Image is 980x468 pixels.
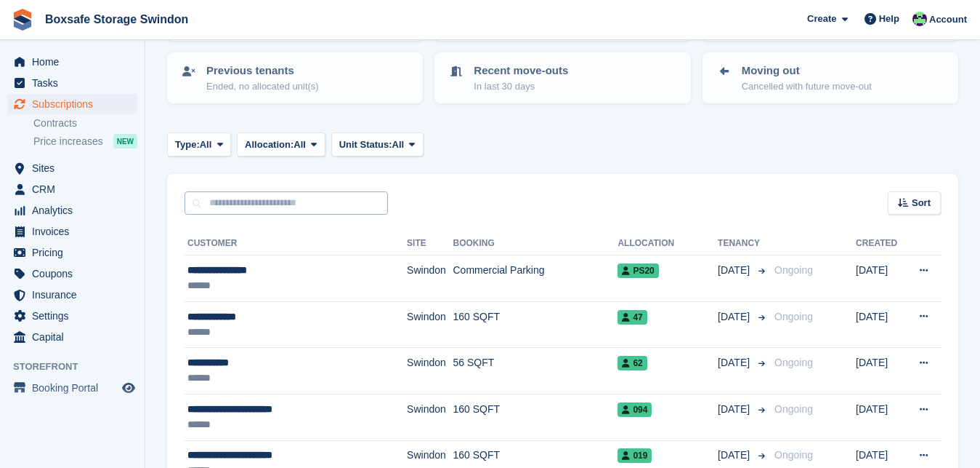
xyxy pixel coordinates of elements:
span: Subscriptions [32,94,119,114]
td: [DATE] [856,301,904,348]
span: CRM [32,179,119,199]
a: Price increases NEW [33,133,137,149]
th: Site [407,232,453,255]
span: All [200,138,212,152]
a: menu [7,327,137,347]
span: [DATE] [718,309,753,325]
span: Ongoing [774,311,813,322]
a: menu [7,94,137,114]
span: Home [32,52,119,72]
span: Ongoing [774,264,813,276]
a: menu [7,200,137,221]
th: Booking [453,232,618,255]
a: Preview store [120,379,137,397]
span: 62 [617,356,647,370]
a: Boxsafe Storage Swindon [39,7,194,31]
a: Previous tenants Ended, no allocated unit(s) [169,54,421,102]
span: 019 [617,448,652,463]
a: menu [7,306,137,326]
span: Invoices [32,221,119,242]
a: Recent move-outs In last 30 days [436,54,689,102]
span: Capital [32,327,119,347]
td: [DATE] [856,348,904,394]
span: Storefront [13,360,145,374]
span: 094 [617,402,652,417]
a: Contracts [33,116,137,130]
img: Kim Virabi [912,12,927,26]
a: menu [7,378,137,398]
span: All [392,138,405,152]
span: Allocation: [245,138,293,152]
th: Allocation [617,232,718,255]
p: Recent move-outs [474,63,568,79]
span: All [293,138,306,152]
span: [DATE] [718,263,753,278]
button: Allocation: All [237,132,325,156]
button: Unit Status: All [331,132,424,156]
td: 160 SQFT [453,301,618,348]
a: menu [7,285,137,305]
span: Account [929,12,967,27]
td: 160 SQFT [453,394,618,440]
span: Price increases [33,135,103,148]
a: menu [7,52,137,72]
a: menu [7,242,137,263]
span: Sort [912,196,931,210]
p: Moving out [742,63,872,79]
a: menu [7,221,137,242]
td: [DATE] [856,394,904,440]
span: Coupons [32,263,119,284]
span: PS20 [617,263,658,278]
a: Moving out Cancelled with future move-out [704,54,957,102]
th: Created [856,232,904,255]
span: 47 [617,310,647,325]
span: Create [807,12,836,26]
td: Swindon [407,348,453,394]
td: Commercial Parking [453,255,618,302]
a: menu [7,158,137,178]
span: Type: [175,138,200,152]
span: Sites [32,158,119,178]
span: [DATE] [718,448,753,463]
span: Ongoing [774,449,813,461]
td: [DATE] [856,255,904,302]
p: Previous tenants [206,63,319,79]
span: Ongoing [774,403,813,415]
th: Tenancy [718,232,769,255]
a: menu [7,263,137,284]
span: Ongoing [774,357,813,368]
span: Help [879,12,899,26]
span: Booking Portal [32,378,119,398]
span: Settings [32,306,119,326]
th: Customer [185,232,407,255]
td: 56 SQFT [453,348,618,394]
div: NEW [113,134,137,148]
p: In last 30 days [474,79,568,94]
td: Swindon [407,301,453,348]
span: Analytics [32,200,119,221]
img: stora-icon-8386f47178a22dfd0bd8f6a31ec36ba5ce8667c1dd55bd0f319d3a0aa187defe.svg [12,9,33,31]
span: [DATE] [718,402,753,417]
span: [DATE] [718,355,753,370]
p: Ended, no allocated unit(s) [206,79,319,94]
span: Pricing [32,242,119,263]
span: Unit Status: [339,138,392,152]
td: Swindon [407,394,453,440]
button: Type: All [167,132,231,156]
td: Swindon [407,255,453,302]
span: Insurance [32,285,119,305]
span: Tasks [32,73,119,93]
p: Cancelled with future move-out [742,79,872,94]
a: menu [7,179,137,199]
a: menu [7,73,137,93]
